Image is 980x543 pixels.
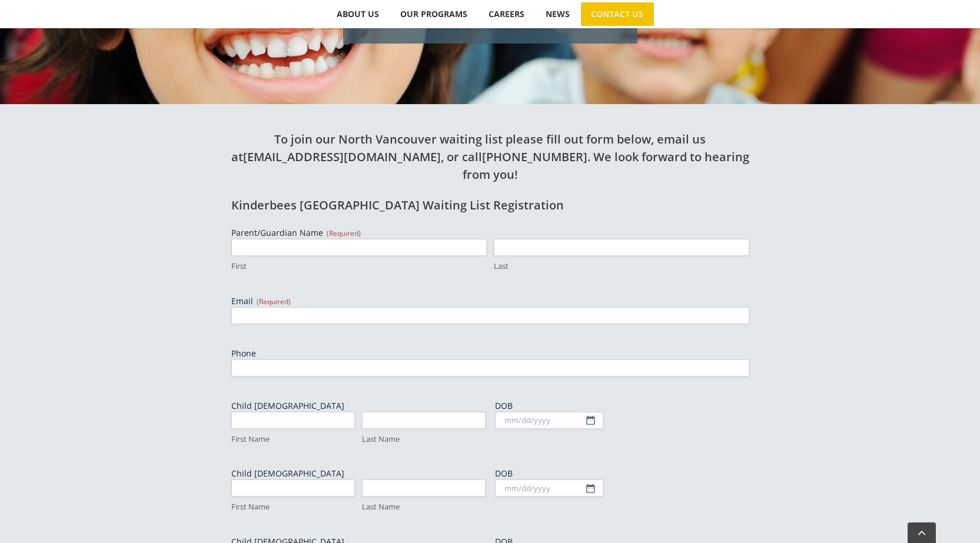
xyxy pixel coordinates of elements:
span: ABOUT US [337,10,379,18]
a: CONTACT US [581,2,654,26]
span: (Required) [257,297,291,307]
a: [PHONE_NUMBER] [482,149,587,165]
label: First Name [231,501,355,512]
span: CAREERS [489,10,524,18]
span: (Required) [327,228,361,238]
legend: Parent/Guardian Name [231,227,361,239]
input: mm/dd/yyyy [495,479,603,497]
a: NEWS [536,2,580,26]
span: CONTACT US [591,10,643,18]
label: Last Name [362,501,486,512]
label: Last Name [362,434,486,445]
label: Phone [231,348,749,359]
input: mm/dd/yyyy [495,412,603,429]
legend: Child [DEMOGRAPHIC_DATA] [231,468,344,479]
h2: Kinderbees [GEOGRAPHIC_DATA] Waiting List Registration [231,196,749,214]
span: OUR PROGRAMS [400,10,467,18]
a: [EMAIL_ADDRESS][DOMAIN_NAME] [243,149,441,165]
a: OUR PROGRAMS [390,2,478,26]
label: DOB [495,468,749,479]
label: First Name [231,434,355,445]
label: Email [231,295,749,307]
label: Last [494,261,749,272]
span: NEWS [546,10,570,18]
a: CAREERS [479,2,535,26]
label: DOB [495,400,749,412]
a: ABOUT US [327,2,390,26]
legend: Child [DEMOGRAPHIC_DATA] [231,400,344,412]
h2: To join our North Vancouver waiting list please fill out form below, email us at , or call . We l... [231,131,749,184]
label: First [231,261,487,272]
